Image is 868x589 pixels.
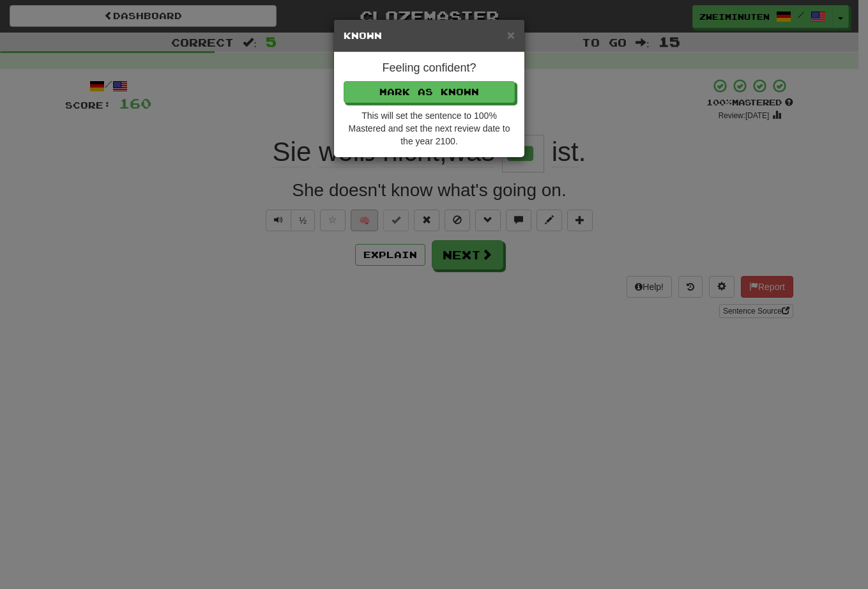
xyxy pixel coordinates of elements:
[344,29,515,42] h5: Known
[344,81,515,103] button: Mark as Known
[344,62,515,75] h4: Feeling confident?
[507,27,515,42] span: ×
[344,109,515,148] div: This will set the sentence to 100% Mastered and set the next review date to the year 2100.
[507,28,515,42] button: Close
